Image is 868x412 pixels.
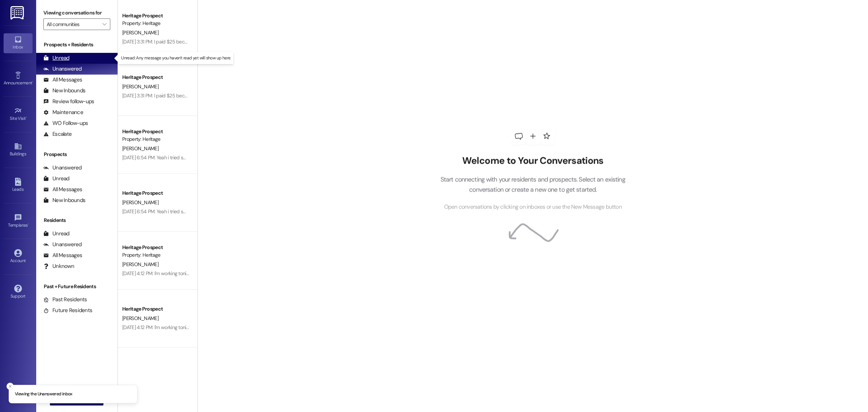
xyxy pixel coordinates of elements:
[4,105,33,124] a: Site Visit •
[4,282,33,302] a: Support
[43,252,82,259] div: All Messages
[28,222,29,227] span: •
[43,164,82,172] div: Unanswered
[47,18,99,30] input: All communities
[32,79,33,84] span: •
[4,247,33,266] a: Account
[43,119,88,127] div: WO Follow-ups
[122,145,158,152] span: [PERSON_NAME]
[122,199,158,206] span: [PERSON_NAME]
[122,154,296,161] div: [DATE] 6:54 PM: Yeah i tried switching it over but it didnt tell me how much was due
[43,230,69,237] div: Unread
[43,197,85,204] div: New Inbounds
[43,65,82,73] div: Unanswered
[122,208,296,215] div: [DATE] 6:54 PM: Yeah i tried switching it over but it didnt tell me how much was due
[36,216,118,224] div: Residents
[122,305,189,313] div: Heritage Prospect
[26,115,27,120] span: •
[122,83,158,90] span: [PERSON_NAME]
[122,244,189,251] div: Heritage Prospect
[43,186,82,193] div: All Messages
[36,41,118,49] div: Prospects + Residents
[122,20,189,27] div: Property: Heritage
[4,211,33,231] a: Templates •
[43,262,74,270] div: Unknown
[43,175,69,182] div: Unread
[122,12,189,20] div: Heritage Prospect
[43,109,83,116] div: Maintenance
[122,270,294,277] div: [DATE] 4:12 PM: I'm working tonight but I'll have it done before 8:00pm if that's okay.
[444,202,622,211] span: Open conversations by clicking on inboxes or use the New Message button
[15,391,72,398] p: Viewing the Unanswered inbox
[122,251,189,259] div: Property: Heritage
[43,296,87,303] div: Past Residents
[36,151,118,158] div: Prospects
[43,87,85,94] div: New Inbounds
[121,55,230,61] p: Unread: Any message you haven't read yet will show up here
[122,73,189,81] div: Heritage Prospect
[36,283,118,290] div: Past + Future Residents
[102,21,106,27] i: 
[429,155,636,167] h2: Welcome to Your Conversations
[122,261,158,268] span: [PERSON_NAME]
[122,324,294,331] div: [DATE] 4:12 PM: I'm working tonight but I'll have it done before 8:00pm if that's okay.
[122,360,189,367] div: Heritage Prospect
[7,383,14,390] button: Close toast
[122,315,158,321] span: [PERSON_NAME]
[43,76,82,84] div: All Messages
[4,140,33,160] a: Buildings
[429,174,636,195] p: Start connecting with your residents and prospects. Select an existing conversation or create a n...
[43,307,92,314] div: Future Residents
[122,135,189,143] div: Property: Heritage
[4,176,33,195] a: Leads
[122,189,189,197] div: Heritage Prospect
[122,128,189,135] div: Heritage Prospect
[4,33,33,53] a: Inbox
[10,6,25,20] img: ResiDesk Logo
[43,130,72,138] div: Escalate
[43,98,94,105] div: Review follow-ups
[43,7,110,18] label: Viewing conversations for
[122,29,158,36] span: [PERSON_NAME]
[43,241,82,248] div: Unanswered
[43,54,69,62] div: Unread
